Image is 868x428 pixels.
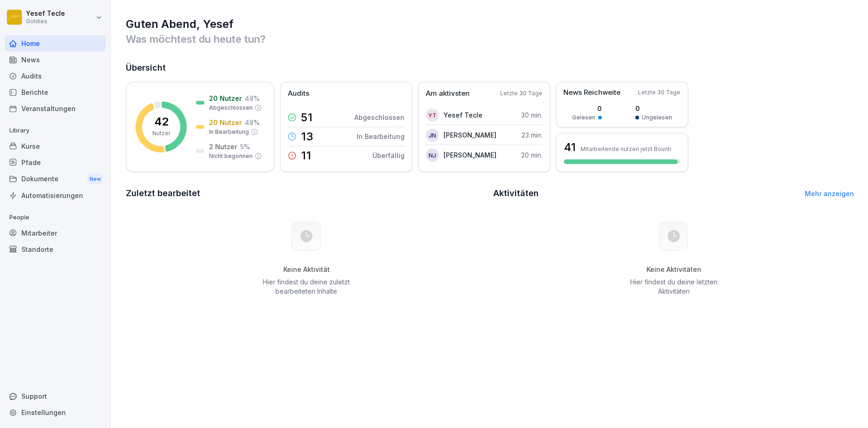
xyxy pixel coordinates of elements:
[5,84,106,100] a: Berichte
[5,210,106,225] p: People
[357,132,405,141] p: In Bearbeitung
[638,88,680,97] p: Letzte 30 Tage
[5,123,106,138] p: Library
[5,171,106,188] a: DokumenteNew
[372,151,405,160] p: Überfällig
[5,187,106,204] a: Automatisierungen
[627,277,721,296] p: Hier findest du deine letzten Aktivitäten
[301,150,311,161] p: 11
[5,404,106,421] a: Einstellungen
[805,190,854,198] a: Mehr anzeigen
[154,116,169,127] p: 42
[5,138,106,154] a: Kurse
[245,93,260,103] p: 48 %
[426,129,439,142] div: JN
[209,128,249,136] p: In Bearbeitung
[209,152,253,160] p: Nicht begonnen
[354,112,405,122] p: Abgeschlossen
[572,104,602,113] p: 0
[521,110,542,120] p: 30 min.
[5,241,106,257] a: Standorte
[245,118,260,127] p: 48 %
[126,187,487,200] h2: Zuletzt bearbeitet
[5,68,106,84] a: Audits
[426,149,439,162] div: NJ
[288,88,309,99] p: Audits
[493,187,539,200] h2: Aktivitäten
[642,113,672,122] p: Ungelesen
[522,130,542,140] p: 23 min.
[572,113,595,122] p: Gelesen
[426,109,439,122] div: YT
[426,88,470,99] p: Am aktivsten
[521,150,542,160] p: 20 min.
[5,35,106,52] a: Home
[301,112,313,123] p: 51
[126,17,854,32] h1: Guten Abend, Yesef
[260,277,353,296] p: Hier findest du deine zuletzt bearbeiteten Inhalte
[240,142,250,151] p: 5 %
[5,388,106,404] div: Support
[26,10,65,18] p: Yesef Tecle
[5,100,106,117] a: Veranstaltungen
[126,32,854,46] p: Was möchtest du heute tun?
[627,265,721,274] h5: Keine Aktivitäten
[209,104,253,112] p: Abgeschlossen
[126,61,854,74] h2: Übersicht
[564,139,576,155] h3: 41
[5,154,106,171] a: Pfade
[152,129,170,138] p: Nutzer
[563,87,620,98] p: News Reichweite
[5,171,106,188] div: Dokumente
[581,145,671,152] p: Mitarbeitende nutzen jetzt Bounti
[635,104,672,113] p: 0
[444,110,483,120] p: Yesef Tecle
[301,131,313,142] p: 13
[87,174,103,184] div: New
[5,225,106,241] a: Mitarbeiter
[260,265,353,274] h5: Keine Aktivität
[209,93,242,103] p: 20 Nutzer
[5,52,106,68] a: News
[209,142,237,151] p: 2 Nutzer
[444,150,496,160] p: [PERSON_NAME]
[209,118,242,127] p: 20 Nutzer
[444,130,496,140] p: [PERSON_NAME]
[500,89,542,98] p: Letzte 30 Tage
[26,18,65,25] p: Goldies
